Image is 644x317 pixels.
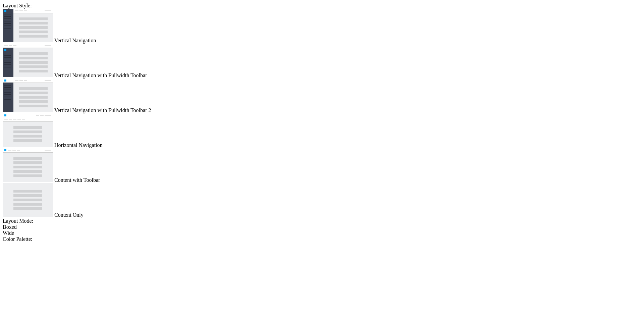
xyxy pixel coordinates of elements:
img: content-with-toolbar.jpg [3,148,53,182]
span: Horizontal Navigation [54,142,103,148]
span: Vertical Navigation with Fullwidth Toolbar 2 [54,107,151,113]
div: Layout Mode: [3,218,641,224]
md-radio-button: Horizontal Navigation [3,113,641,148]
md-radio-button: Wide [3,230,641,236]
img: vertical-nav-with-full-toolbar-2.jpg [3,78,53,112]
img: content-only.jpg [3,183,53,217]
md-radio-button: Content Only [3,183,641,218]
img: horizontal-nav.jpg [3,113,53,147]
md-radio-button: Boxed [3,224,641,230]
span: Vertical Navigation [54,38,96,43]
md-radio-button: Vertical Navigation with Fullwidth Toolbar [3,44,641,78]
div: Layout Style: [3,3,641,9]
span: Content with Toolbar [54,177,100,183]
md-radio-button: Vertical Navigation with Fullwidth Toolbar 2 [3,78,641,113]
span: Vertical Navigation with Fullwidth Toolbar [54,72,147,78]
img: vertical-nav-with-full-toolbar.jpg [3,44,53,77]
md-radio-button: Vertical Navigation [3,9,641,44]
span: Content Only [54,212,84,218]
img: vertical-nav.jpg [3,9,53,42]
div: Color Palette: [3,236,641,242]
md-radio-button: Content with Toolbar [3,148,641,183]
